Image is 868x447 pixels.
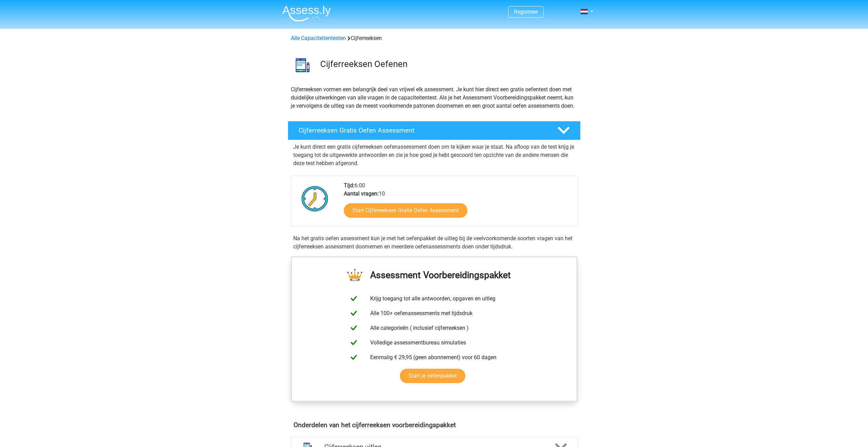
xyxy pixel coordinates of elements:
[285,121,583,140] a: Cijferreeksen Gratis Oefen Assessment
[344,203,467,218] a: Start Cijferreeksen Gratis Oefen Assessment
[291,35,346,41] a: Alle Capaciteitentesten
[339,181,577,226] div: 6:00 10
[291,85,578,110] p: Cijferreeksen vormen een belangrijk deel van vrijwel elk assessment. Je kunt hier direct een grat...
[282,5,331,22] img: Assessly
[299,126,546,134] h4: Cijferreeksen Gratis Oefen Assessment
[294,421,575,429] h4: Onderdelen van het cijferreeksen voorbereidingspakket
[344,182,354,189] b: Tijd:
[288,51,317,80] img: cijferreeksen
[514,9,538,15] a: Registreer
[298,181,332,216] img: Klok
[400,369,465,383] a: Start je oefenpakket
[320,59,575,69] h3: Cijferreeksen Oefenen
[293,143,575,167] p: Je kunt direct een gratis cijferreeksen oefenassessment doen om te kijken waar je staat. Na afloo...
[288,34,580,42] div: Cijferreeksen
[344,190,379,197] b: Aantal vragen:
[290,234,578,251] div: Na het gratis oefen assessment kun je met het oefenpakket de uitleg bij de veelvoorkomende soorte...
